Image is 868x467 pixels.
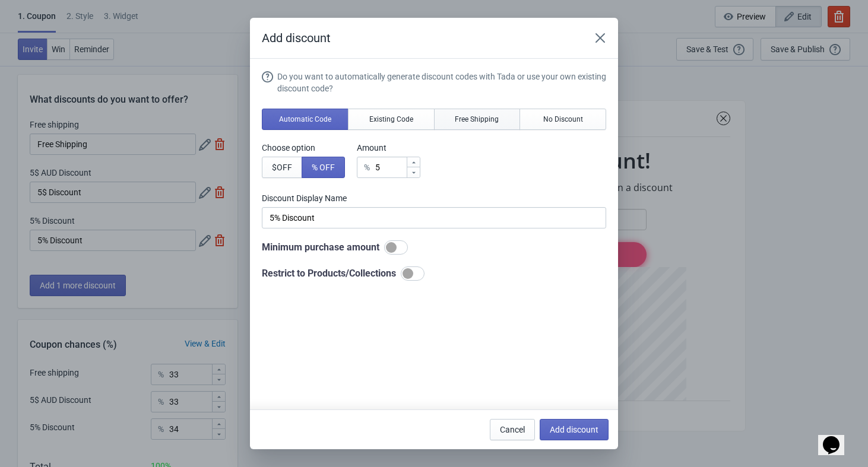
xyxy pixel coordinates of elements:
span: Cancel [500,425,525,434]
button: $OFF [262,157,302,178]
div: % [364,160,370,174]
button: % OFF [302,157,345,178]
button: Cancel [490,419,535,440]
div: Minimum purchase amount [262,240,606,255]
label: Choose option [262,142,345,154]
button: Add discount [540,419,609,440]
span: Add discount [550,425,598,434]
label: Amount [357,142,420,154]
span: Existing Code [369,115,413,124]
span: $ OFF [272,163,292,172]
div: Restrict to Products/Collections [262,266,606,281]
label: Discount Display Name [262,192,606,204]
button: Automatic Code [262,109,349,130]
button: Existing Code [348,109,435,130]
button: No Discount [519,109,606,130]
span: Automatic Code [279,115,331,124]
div: Do you want to automatically generate discount codes with Tada or use your own existing discount ... [277,71,606,94]
h2: Add discount [262,30,578,46]
span: Free Shipping [455,115,499,124]
span: % OFF [312,163,335,172]
button: Free Shipping [434,109,521,130]
button: Close [590,27,611,49]
iframe: chat widget [818,420,856,455]
span: No Discount [543,115,583,124]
